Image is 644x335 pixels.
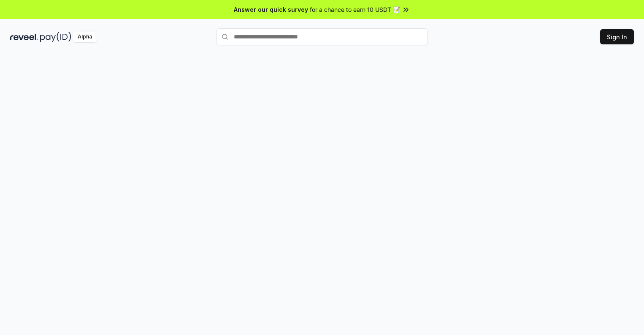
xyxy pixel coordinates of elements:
[310,5,400,14] span: for a chance to earn 10 USDT 📝
[600,29,634,44] button: Sign In
[234,5,308,14] span: Answer our quick survey
[73,32,97,42] div: Alpha
[10,32,38,42] img: reveel_dark
[40,32,71,42] img: pay_id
